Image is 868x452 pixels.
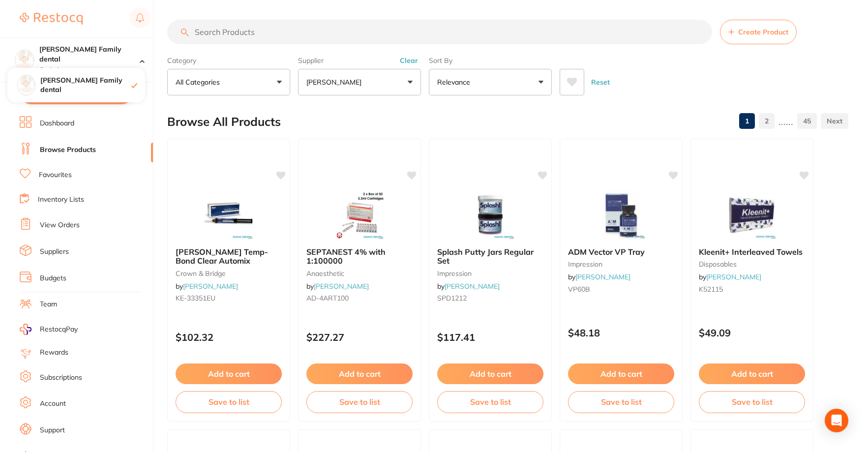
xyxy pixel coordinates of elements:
[306,363,413,384] button: Add to cart
[306,282,369,291] span: by
[38,195,84,205] a: Inventory Lists
[20,324,31,335] img: RestocqPay
[176,282,238,291] span: by
[314,282,369,291] a: [PERSON_NAME]
[568,247,674,256] b: ADM Vector VP Tray
[699,247,803,257] span: Kleenit+ Interleaved Towels
[589,190,653,240] img: ADM Vector VP Tray
[306,77,365,87] p: [PERSON_NAME]
[306,247,386,266] span: SEPTANEST 4% with 1:100000
[437,247,534,266] span: Splash Putty Jars Regular Set
[176,247,282,266] b: Kerr Temp-Bond Clear Automix
[568,391,674,413] button: Save to list
[699,247,805,256] b: Kleenit+ Interleaved Towels
[706,272,761,281] a: [PERSON_NAME]
[699,260,805,268] small: disposables
[568,363,674,384] button: Add to cart
[437,282,500,291] span: by
[167,69,290,95] button: All Categories
[825,409,848,432] div: Open Intercom Messenger
[437,363,543,384] button: Add to cart
[183,282,238,291] a: [PERSON_NAME]
[176,247,268,266] span: [PERSON_NAME] Temp-Bond Clear Automix
[328,190,391,240] img: SEPTANEST 4% with 1:100000
[18,75,35,92] img: Westbrook Family dental
[167,56,290,65] label: Category
[176,331,282,343] p: $102.32
[40,247,69,257] a: Suppliers
[40,119,74,128] a: Dashboard
[39,65,140,75] p: Switch account
[40,373,82,383] a: Subscriptions
[20,13,83,25] img: Restocq Logo
[437,294,467,302] span: SPD1212
[298,56,421,65] label: Supplier
[167,20,712,44] input: Search Products
[568,327,674,338] p: $48.18
[40,145,96,155] a: Browse Products
[40,399,66,409] a: Account
[39,45,140,64] h4: Westbrook Family dental
[40,325,78,334] span: RestocqPay
[568,260,674,268] small: impression
[15,50,34,69] img: Westbrook Family dental
[176,77,224,87] p: All Categories
[568,247,645,257] span: ADM Vector VP Tray
[176,270,282,277] small: crown & bridge
[176,363,282,384] button: Add to cart
[306,391,413,413] button: Save to list
[739,111,755,131] a: 1
[40,300,57,309] a: Team
[699,363,805,384] button: Add to cart
[429,56,552,65] label: Sort By
[306,247,413,266] b: SEPTANEST 4% with 1:100000
[20,7,83,30] a: Restocq Logo
[759,111,775,131] a: 2
[437,331,543,343] p: $117.41
[176,294,215,302] span: KE-33351EU
[397,56,421,65] button: Clear
[20,324,78,335] a: RestocqPay
[429,69,552,95] button: Relevance
[437,77,474,87] p: Relevance
[699,272,761,281] span: by
[40,76,131,95] h4: [PERSON_NAME] Family dental
[568,272,630,281] span: by
[306,294,349,302] span: AD-4ART100
[40,348,68,358] a: Rewards
[298,69,421,95] button: [PERSON_NAME]
[699,285,723,294] span: K52115
[437,391,543,413] button: Save to list
[458,190,522,240] img: Splash Putty Jars Regular Set
[445,282,500,291] a: [PERSON_NAME]
[306,331,413,343] p: $227.27
[437,270,543,277] small: impression
[40,425,65,435] a: Support
[720,190,784,240] img: Kleenit+ Interleaved Towels
[699,327,805,338] p: $49.09
[39,170,72,180] a: Favourites
[40,220,80,230] a: View Orders
[797,111,817,131] a: 45
[197,190,261,240] img: Kerr Temp-Bond Clear Automix
[738,28,788,36] span: Create Product
[699,391,805,413] button: Save to list
[40,273,66,283] a: Budgets
[778,116,793,127] p: ......
[437,247,543,266] b: Splash Putty Jars Regular Set
[306,270,413,277] small: anaesthetic
[167,115,281,129] h2: Browse All Products
[720,20,797,44] button: Create Product
[568,285,590,294] span: VP60B
[588,69,613,95] button: Reset
[575,272,630,281] a: [PERSON_NAME]
[176,391,282,413] button: Save to list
